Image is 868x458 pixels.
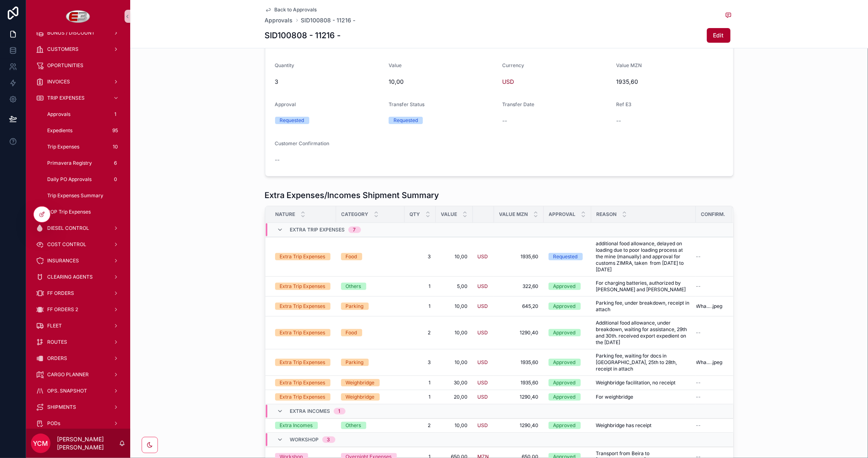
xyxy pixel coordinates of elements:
[696,283,701,290] span: --
[41,123,125,138] a: Expedients95
[47,290,74,297] span: FF ORDERS
[596,379,676,386] span: Weighbridge facilitation, no receipt
[47,323,62,329] span: FLEET
[478,283,488,290] a: USD
[31,400,125,414] a: SHIPMENTS
[346,253,357,260] div: Food
[47,79,70,85] span: INVOICES
[503,78,514,86] a: USD
[696,394,723,400] a: --
[409,253,431,260] a: 3
[47,274,93,280] span: CLEARING AGENTS
[389,101,424,107] span: Transfer Status
[409,329,431,336] span: 2
[596,240,691,273] a: additional food allowance, delayed on loading due to poor loading process at the mine (manually) ...
[549,211,576,218] span: Approval
[41,156,125,170] a: Primavera Registry6
[596,353,691,372] span: Parking fee, waiting for docs in [GEOGRAPHIC_DATA], 25th to 28th, receipt in attach
[111,174,120,184] div: 0
[478,394,489,400] a: USD
[499,379,539,386] a: 1935,60
[616,62,642,68] span: Value MZN
[110,126,120,135] div: 95
[712,359,723,366] span: .jpeg
[441,422,468,429] a: 10,00
[275,78,383,86] span: 3
[549,283,586,290] a: Approved
[341,329,400,336] a: Food
[275,253,331,260] a: Extra Trip Expenses
[478,303,488,310] a: USD
[696,303,712,310] span: WhatsApp-Image-2025-09-30-at-2.03.26-PM
[31,221,125,236] a: DIESEL CONTROL
[47,111,70,118] span: Approvals
[339,408,341,414] div: 1
[275,283,331,290] a: Extra Trip Expenses
[441,283,468,290] a: 5,00
[596,280,691,293] span: For charging batteries, authorized by [PERSON_NAME] and [PERSON_NAME]
[499,422,539,429] span: 1290,40
[280,303,326,310] div: Extra Trip Expenses
[341,283,400,290] a: Others
[275,379,331,386] a: Extra Trip Expenses
[553,303,576,310] div: Approved
[47,420,60,427] span: PODs
[47,209,91,215] span: POP Trip Expenses
[301,16,356,24] a: SID100808 - 11216 -
[280,379,326,386] div: Extra Trip Expenses
[696,422,701,429] span: --
[66,10,91,23] img: App logo
[549,422,586,429] a: Approved
[553,393,576,401] div: Approved
[499,303,539,310] span: 645,20
[341,379,400,386] a: Weighbridge
[389,78,496,86] span: 10,00
[696,359,723,366] a: WhatsApp-Image-2025-09-29-at-6.56.20-AM.jpeg
[596,320,691,346] a: Additional food allowance, under breakdown, waiting for assistance, 29th and 30th. received expor...
[596,422,691,429] a: Weighbridge has receipt
[409,394,431,400] a: 1
[713,31,724,39] span: Edit
[441,253,468,260] a: 10,00
[275,329,331,336] a: Extra Trip Expenses
[553,253,578,260] div: Requested
[596,300,691,313] span: Parking fee, under breakdown, receipt in attach
[478,379,489,386] a: USD
[111,158,120,168] div: 6
[503,101,535,107] span: Transfer Date
[553,359,576,366] div: Approved
[47,339,67,345] span: ROUTES
[503,62,525,68] span: Currency
[499,394,539,400] a: 1290,40
[549,329,586,336] a: Approved
[26,33,130,429] div: scrollable content
[409,422,431,429] span: 2
[275,7,317,13] span: Back to Approvals
[616,101,632,107] span: Ref E3
[280,329,326,336] div: Extra Trip Expenses
[47,160,92,166] span: Primavera Registry
[441,359,468,366] a: 10,00
[275,211,295,218] span: Nature
[478,422,488,429] a: USD
[409,379,431,386] span: 1
[275,393,331,401] a: Extra Trip Expenses
[478,359,488,366] a: USD
[549,393,586,401] a: Approved
[280,393,326,401] div: Extra Trip Expenses
[31,351,125,366] a: ORDERS
[478,253,488,260] span: USD
[346,303,364,310] div: Parking
[499,329,539,336] a: 1290,40
[265,7,317,13] a: Back to Approvals
[409,283,431,290] a: 1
